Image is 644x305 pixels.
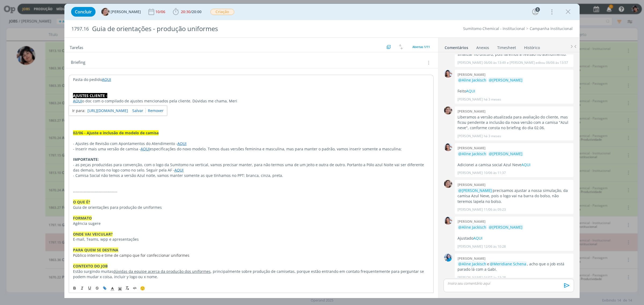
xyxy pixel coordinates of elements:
strong: AJUSTES CLIENTE - [73,93,107,98]
p: Adicionei a camisa social Azul Neve [458,162,571,168]
strong: FORMATO [73,215,92,221]
a: AQUI [466,88,475,94]
button: Concluir [71,7,96,17]
span: Público interno e time de campo que for confeccionar uniformes [73,253,189,258]
span: 04/07 às 13:28 [484,275,506,280]
span: 20:30 [181,9,191,14]
b: [PERSON_NAME] [458,72,485,77]
span: @Aline Jackisch [458,261,486,266]
img: N [444,70,452,78]
span: Cor de Fundo [116,285,124,291]
span: 🙂 [140,285,145,291]
p: [PERSON_NAME] [458,60,483,65]
span: @[PERSON_NAME] [489,225,522,230]
img: arrow-down-up.svg [399,44,403,49]
span: @[PERSON_NAME] [458,188,492,193]
img: N [444,143,452,151]
b: [PERSON_NAME] [458,109,485,114]
span: @Aline Jackisch [458,225,486,230]
p: [PERSON_NAME] [458,244,483,249]
span: @Meridiane Schena [490,261,526,266]
div: dialog [64,4,580,298]
p: Liberamos a versão atualizada para avaliação do cliente, mas ficou pendente a inclusão da nova ve... [458,114,571,131]
a: AQUI [174,168,184,173]
div: 10/06 [155,10,166,14]
button: 🙂 [139,285,146,291]
b: [PERSON_NAME] [458,256,485,261]
a: AQUI [177,141,186,146]
span: 06/06 às 13:57 [546,60,568,65]
p: --------------------------------- [73,189,429,194]
a: AQUI [141,146,150,151]
p: - Ajustes de Revisão com Apontamentos do Atendimento - [73,141,429,146]
button: A[PERSON_NAME] [101,8,141,16]
a: Histórico [524,43,540,50]
p: [PERSON_NAME] [458,170,483,175]
a: [URL][DOMAIN_NAME] [87,107,128,114]
span: 11/06 às 09:23 [484,207,506,212]
p: Guia de orientações para produção de uniformes [73,205,429,210]
img: N [444,217,452,225]
span: / [191,9,192,14]
p: o doc com o compilado de ajustes mencionados pela cliente. Dúvidas me chama, Meri [73,98,429,104]
span: 20:00 [192,9,202,14]
u: dúvidas da equipe acerca da produção dos uniformes [113,269,211,274]
span: 12/06 às 10:28 [484,244,506,249]
img: A [101,8,109,16]
button: 20:30/20:00 [171,8,203,16]
span: @Aline Jackisch [458,77,486,83]
p: Pasta do pedido [73,77,429,82]
span: Cor do Texto [109,285,116,291]
strong: IMPORTANTE: [73,157,99,162]
p: [PERSON_NAME] [458,207,483,212]
span: @Aline Jackisch [458,151,486,156]
a: Campanha Institucional [530,26,573,31]
a: AQUI [473,236,482,241]
p: precisamos ajustar a nossa simulação, da camisa Azul Neve, pois o logo vai na barra do bolso, não... [458,188,571,204]
img: A [444,106,452,114]
strong: CONTEXTO DO JOB [73,263,108,269]
span: há 3 meses [484,97,501,102]
p: [PERSON_NAME] [458,275,483,280]
p: Feito [458,88,571,94]
p: [PERSON_NAME] [458,97,483,102]
strong: ONDE VAI VEICULAR? [73,232,113,237]
a: Sumitomo Chemical - Institucional [463,26,525,31]
img: E [444,254,452,262]
strong: PARA QUEM SE DESTINA [73,247,118,252]
p: E-mail, Teams, wpp e apresentações [73,237,429,242]
span: Abertas 1/11 [412,45,430,49]
p: Agência sugere [73,221,429,226]
p: Estão surgindo muitas , principalmente sobre produção de camisetas, porque estão entrando em cont... [73,269,429,280]
a: Comentários [444,43,469,50]
b: [PERSON_NAME] [458,146,485,150]
button: 5 [531,8,540,16]
b: [PERSON_NAME] [458,219,485,224]
span: há 3 meses [484,134,501,139]
span: @[PERSON_NAME] [489,151,522,156]
p: Ajustado [458,236,571,241]
a: AQUI [102,77,111,82]
a: Timesheet [497,43,516,50]
img: A [444,180,452,188]
span: e [PERSON_NAME] editou [507,60,545,65]
button: Criação [210,9,235,15]
span: 1797.16 [71,26,89,32]
a: AQUI [521,162,530,167]
span: Briefing [71,59,85,66]
p: - as peças produzidas para convenção, com o logo da Sumitomo na vertical, vamos precisar manter, ... [73,162,429,173]
b: [PERSON_NAME] [458,182,485,187]
span: [PERSON_NAME] [111,10,141,14]
strong: O QUE É? [73,199,90,204]
strong: 02/06 - Ajuste e inclusão de modelo de camisa [73,130,159,135]
span: Tarefas [70,44,83,50]
span: @[PERSON_NAME] [489,77,522,83]
p: [PERSON_NAME] [458,134,483,139]
div: Anexos [476,45,489,50]
p: e , acho que o job está parado lá com a Gabi. [458,261,571,272]
span: Criação [210,9,234,15]
span: 10/06 às 11:37 [484,170,506,175]
span: Concluir [75,10,92,14]
span: 06/06 às 13:49 [484,60,506,65]
p: - Inserir mais uma versão de camisa - especificações do novo modelo. Temos duas versões feminina ... [73,146,429,152]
